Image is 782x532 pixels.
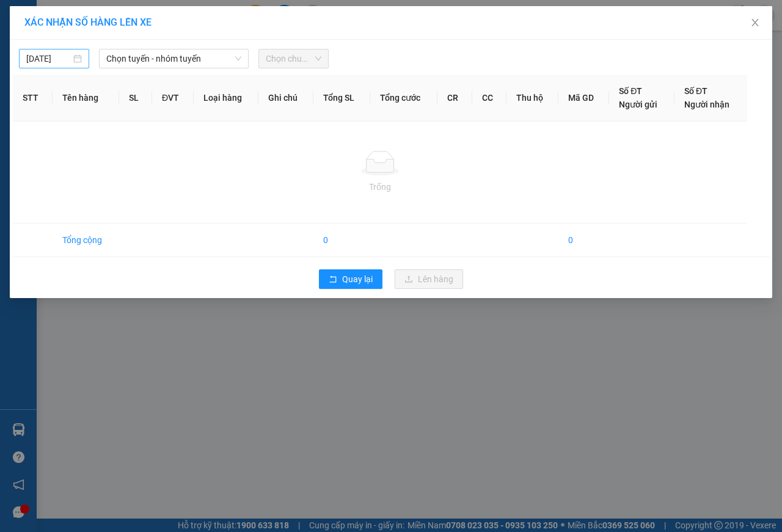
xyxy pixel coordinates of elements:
td: 0 [313,224,370,257]
span: Hotline: 19001152 [97,54,150,62]
strong: ĐỒNG PHƯỚC [97,7,167,17]
th: ĐVT [152,75,194,122]
input: 15/09/2025 [26,52,71,65]
th: Thu hộ [506,75,558,122]
img: logo [4,7,59,61]
th: STT [13,75,53,122]
button: uploadLên hàng [395,269,463,289]
th: CR [437,75,472,122]
span: rollback [329,275,337,285]
span: 01 Võ Văn Truyện, KP.1, Phường 2 [97,37,168,52]
th: CC [472,75,506,122]
th: Mã GD [558,75,609,122]
td: 0 [558,224,609,257]
span: ----------------------------------------- [33,66,150,76]
span: close [750,18,760,27]
span: [PERSON_NAME]: [4,79,130,86]
span: Người gửi [619,100,657,109]
th: Tổng cước [370,75,437,122]
button: Close [738,6,772,40]
span: Người nhận [684,100,729,109]
span: Chọn chuyến [266,49,321,68]
th: Tổng SL [313,75,370,122]
span: VPMC1509250002 [61,78,130,87]
th: Loại hàng [194,75,259,122]
th: SL [119,75,152,122]
div: Trống [23,180,737,194]
button: rollbackQuay lại [319,269,382,289]
span: 03:36:22 [DATE] [27,89,75,96]
th: Tên hàng [53,75,119,122]
span: Số ĐT [619,86,642,96]
span: Chọn tuyến - nhóm tuyến [106,49,241,68]
span: Bến xe [GEOGRAPHIC_DATA] [97,20,164,35]
span: Quay lại [342,272,373,286]
th: Ghi chú [258,75,313,122]
td: Tổng cộng [53,224,119,257]
span: XÁC NHẬN SỐ HÀNG LÊN XE [24,16,152,28]
span: In ngày: [4,89,75,96]
span: Số ĐT [684,86,707,96]
span: down [235,55,242,62]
